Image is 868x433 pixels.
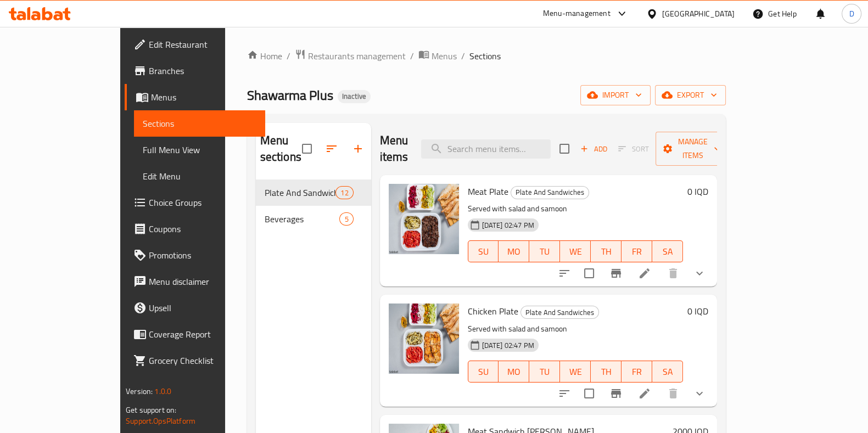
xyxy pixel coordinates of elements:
button: WE [560,361,591,383]
span: Full Menu View [143,143,256,156]
a: Promotions [125,242,265,268]
button: import [580,85,651,105]
button: Branch-specific-item [603,380,629,407]
span: Inactive [338,92,371,101]
h2: Menu items [380,132,408,165]
span: [DATE] 02:47 PM [478,340,539,351]
span: Plate And Sandwiches [511,186,589,199]
span: Edit Menu [143,170,256,183]
span: Menus [151,91,256,104]
span: Plate And Sandwiches [521,306,598,319]
span: Promotions [149,249,256,262]
svg: Show Choices [693,267,706,280]
button: show more [686,380,713,407]
span: Select to update [578,262,601,285]
button: Manage items [656,132,729,166]
div: Menu-management [543,7,611,20]
div: [GEOGRAPHIC_DATA] [662,8,735,20]
svg: Show Choices [693,387,706,400]
a: Full Menu View [134,137,265,163]
span: MO [503,364,525,380]
nav: breadcrumb [247,49,726,63]
div: Inactive [338,90,371,103]
span: Branches [149,64,256,77]
span: FR [626,364,648,380]
p: Served with salad and samoon [468,202,683,216]
li: / [410,49,414,63]
span: Coupons [149,222,256,235]
span: Sections [143,117,256,130]
h6: 0 IQD [687,303,708,319]
span: Grocery Checklist [149,354,256,367]
a: Upsell [125,295,265,321]
button: SA [652,361,683,383]
button: SA [652,240,683,262]
button: TH [591,240,621,262]
button: WE [560,240,591,262]
div: Plate And Sandwiches [265,186,336,199]
a: Sections [134,110,265,137]
a: Choice Groups [125,189,265,216]
a: Support.OpsPlatform [126,414,195,428]
button: sort-choices [551,260,578,286]
span: import [589,88,642,102]
button: TU [529,361,560,383]
li: / [287,49,290,63]
a: Menus [418,49,457,63]
span: 5 [340,214,352,224]
button: MO [499,240,529,262]
span: Add item [576,140,611,158]
span: Restaurants management [308,49,406,63]
button: export [655,85,726,105]
span: Select all sections [295,137,318,160]
span: SA [657,244,679,260]
span: SU [473,364,495,380]
a: Edit menu item [638,387,651,400]
button: SU [468,361,499,383]
span: Menu disclaimer [149,275,256,288]
span: SU [473,244,495,260]
a: Restaurants management [295,49,406,63]
button: SU [468,240,499,262]
button: TH [591,361,621,383]
span: WE [564,244,586,260]
span: TH [595,364,617,380]
a: Edit Menu [134,163,265,189]
span: Manage items [664,135,720,162]
a: Coupons [125,216,265,242]
span: Add [579,143,608,155]
button: delete [660,260,686,286]
img: Meat Plate [389,184,459,254]
span: Select to update [578,382,601,405]
span: export [664,88,717,102]
a: Edit Restaurant [125,31,265,58]
span: [DATE] 02:47 PM [478,220,539,230]
span: 1.0.0 [154,384,171,398]
span: Coverage Report [149,328,256,341]
button: MO [499,361,529,383]
a: Edit menu item [638,267,651,280]
button: sort-choices [551,380,578,407]
img: Chicken Plate [389,303,459,374]
div: Plate And Sandwiches [520,306,599,319]
span: Sections [469,49,501,63]
span: Shawarma Plus [247,83,333,108]
p: Served with salad and samoon [468,322,683,336]
span: Chicken Plate [468,303,518,319]
nav: Menu sections [256,175,371,237]
span: Menus [432,49,457,63]
span: TU [534,244,556,260]
button: show more [686,260,713,286]
span: TU [534,364,556,380]
span: 12 [336,188,352,198]
button: FR [621,240,652,262]
a: Menu disclaimer [125,268,265,295]
span: Select section first [611,140,656,158]
span: Upsell [149,301,256,314]
div: Beverages5 [256,206,371,232]
span: Edit Restaurant [149,38,256,51]
span: Sort sections [318,136,345,162]
span: Select section [553,137,576,160]
span: MO [503,244,525,260]
button: Add [576,140,611,158]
